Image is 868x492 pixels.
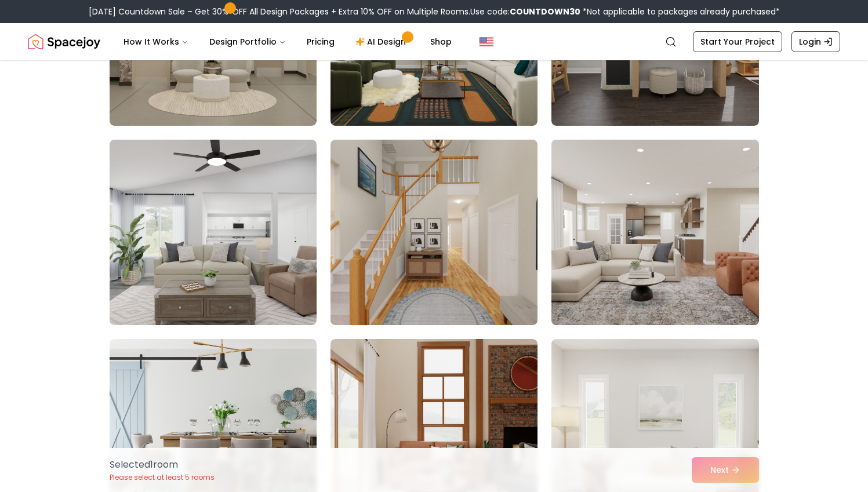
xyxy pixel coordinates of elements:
[110,458,215,472] p: Selected 1 room
[510,6,580,17] b: COUNTDOWN30
[480,35,493,49] img: United States
[114,30,461,53] nav: Main
[297,30,344,53] a: Pricing
[28,30,100,53] img: Spacejoy Logo
[110,473,215,482] p: Please select at least 5 rooms
[200,30,295,53] button: Design Portfolio
[28,30,100,53] a: Spacejoy
[421,30,461,53] a: Shop
[693,31,782,52] a: Start Your Project
[346,30,419,53] a: AI Design
[28,23,840,60] nav: Global
[331,140,537,325] img: Room room-35
[110,140,317,325] img: Room room-34
[470,6,580,17] span: Use code:
[89,6,780,17] div: [DATE] Countdown Sale – Get 30% OFF All Design Packages + Extra 10% OFF on Multiple Rooms.
[114,30,198,53] button: How It Works
[546,135,764,330] img: Room room-36
[580,6,780,17] span: *Not applicable to packages already purchased*
[791,31,840,52] a: Login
